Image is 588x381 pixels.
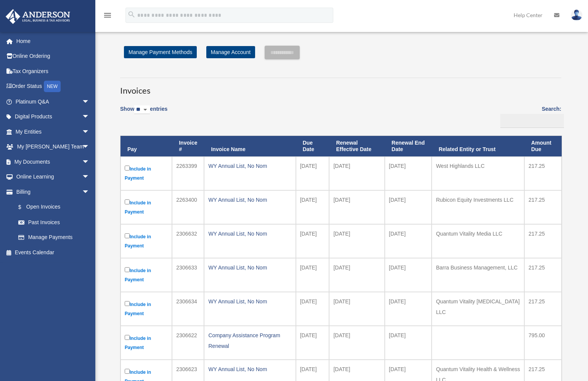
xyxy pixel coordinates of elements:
[385,136,432,156] th: Renewal End Date: activate to sort column ascending
[125,232,168,250] label: Include in Payment
[208,296,291,307] div: WY Annual List, No Nom
[120,104,167,122] label: Show entries
[500,114,564,128] input: Search:
[125,335,130,340] input: Include in Payment
[5,169,101,185] a: Online Learningarrow_drop_down
[296,156,329,190] td: [DATE]
[172,156,204,190] td: 2263399
[208,161,291,171] div: WY Annual List, No Nom
[82,184,97,200] span: arrow_drop_down
[172,224,204,258] td: 2306632
[120,78,561,97] h3: Invoices
[172,136,204,156] th: Invoice #: activate to sort column ascending
[125,198,168,217] label: Include in Payment
[22,202,26,212] span: $
[571,10,582,21] img: User Pic
[432,136,524,156] th: Related Entity or Trust: activate to sort column ascending
[296,190,329,224] td: [DATE]
[432,190,524,224] td: Rubicon Equity Investments LLC
[5,33,101,49] a: Home
[208,364,291,375] div: WY Annual List, No Nom
[11,230,97,245] a: Manage Payments
[11,215,97,230] a: Past Invoices
[5,79,101,94] a: Order StatusNEW
[385,190,432,224] td: [DATE]
[208,194,291,205] div: WY Annual List, No Nom
[44,81,61,92] div: NEW
[204,136,296,156] th: Invoice Name: activate to sort column ascending
[125,267,130,272] input: Include in Payment
[296,224,329,258] td: [DATE]
[134,105,150,114] select: Showentries
[125,300,168,318] label: Include in Payment
[329,326,384,360] td: [DATE]
[524,190,562,224] td: 217.25
[125,199,130,204] input: Include in Payment
[329,136,384,156] th: Renewal Effective Date: activate to sort column ascending
[524,258,562,292] td: 217.25
[172,190,204,224] td: 2263400
[524,326,562,360] td: 795.00
[82,124,97,140] span: arrow_drop_down
[125,333,168,352] label: Include in Payment
[5,94,101,109] a: Platinum Q&Aarrow_drop_down
[206,46,255,58] a: Manage Account
[172,258,204,292] td: 2306633
[82,139,97,155] span: arrow_drop_down
[127,10,136,19] i: search
[5,154,101,169] a: My Documentsarrow_drop_down
[82,109,97,125] span: arrow_drop_down
[5,139,101,155] a: My [PERSON_NAME] Teamarrow_drop_down
[432,292,524,326] td: Quantum Vitality [MEDICAL_DATA] LLC
[329,258,384,292] td: [DATE]
[11,199,93,215] a: $Open Invoices
[432,156,524,190] td: West Highlands LLC
[125,166,130,171] input: Include in Payment
[329,190,384,224] td: [DATE]
[5,124,101,139] a: My Entitiesarrow_drop_down
[125,164,168,183] label: Include in Payment
[5,49,101,64] a: Online Ordering
[296,258,329,292] td: [DATE]
[103,11,112,20] i: menu
[5,109,101,124] a: Digital Productsarrow_drop_down
[124,46,197,58] a: Manage Payment Methods
[172,326,204,360] td: 2306622
[296,292,329,326] td: [DATE]
[329,224,384,258] td: [DATE]
[498,104,561,128] label: Search:
[385,224,432,258] td: [DATE]
[432,258,524,292] td: Barra Business Management, LLC
[329,292,384,326] td: [DATE]
[296,136,329,156] th: Due Date: activate to sort column ascending
[524,156,562,190] td: 217.25
[524,224,562,258] td: 217.25
[172,292,204,326] td: 2306634
[103,13,112,20] a: menu
[125,301,130,306] input: Include in Payment
[385,258,432,292] td: [DATE]
[385,292,432,326] td: [DATE]
[524,136,562,156] th: Amount Due: activate to sort column ascending
[208,330,291,351] div: Company Assistance Program Renewal
[82,94,97,110] span: arrow_drop_down
[125,233,130,238] input: Include in Payment
[82,154,97,170] span: arrow_drop_down
[524,292,562,326] td: 217.25
[125,369,130,374] input: Include in Payment
[329,156,384,190] td: [DATE]
[5,64,101,79] a: Tax Organizers
[125,266,168,284] label: Include in Payment
[3,9,72,24] img: Anderson Advisors Platinum Portal
[385,156,432,190] td: [DATE]
[5,184,97,199] a: Billingarrow_drop_down
[432,224,524,258] td: Quantum Vitality Media LLC
[82,169,97,185] span: arrow_drop_down
[385,326,432,360] td: [DATE]
[120,136,172,156] th: Pay: activate to sort column descending
[296,326,329,360] td: [DATE]
[5,245,101,260] a: Events Calendar
[208,228,291,239] div: WY Annual List, No Nom
[208,262,291,273] div: WY Annual List, No Nom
